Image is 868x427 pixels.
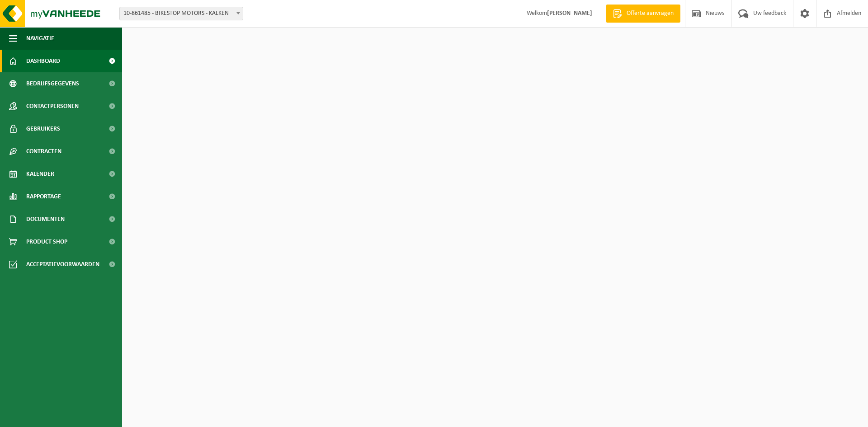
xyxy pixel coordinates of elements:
span: Bedrijfsgegevens [26,72,79,95]
strong: [PERSON_NAME] [547,10,592,17]
span: Contactpersonen [26,95,79,117]
span: Contracten [26,140,61,163]
span: Kalender [26,163,54,185]
span: Rapportage [26,185,61,208]
span: Navigatie [26,27,54,50]
span: Offerte aanvragen [624,9,676,18]
span: 10-861485 - BIKESTOP MOTORS - KALKEN [119,7,243,20]
span: Gebruikers [26,117,60,140]
span: Dashboard [26,50,60,72]
span: 10-861485 - BIKESTOP MOTORS - KALKEN [120,7,243,20]
a: Offerte aanvragen [606,5,680,23]
span: Acceptatievoorwaarden [26,253,99,276]
span: Documenten [26,208,65,230]
span: Product Shop [26,230,67,253]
